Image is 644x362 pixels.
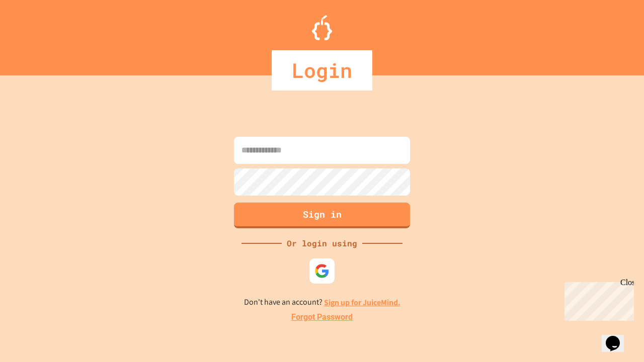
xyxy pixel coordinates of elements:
button: Sign in [234,203,410,228]
iframe: chat widget [560,278,634,321]
p: Don't have an account? [244,296,400,309]
iframe: chat widget [602,322,634,352]
img: Logo.svg [312,15,332,40]
div: Login [272,50,372,90]
img: google-icon.svg [314,263,330,279]
div: Or login using [282,237,362,249]
a: Sign up for JuiceMind. [324,297,400,308]
a: Forgot Password [291,311,353,323]
div: Chat with us now!Close [4,4,69,64]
